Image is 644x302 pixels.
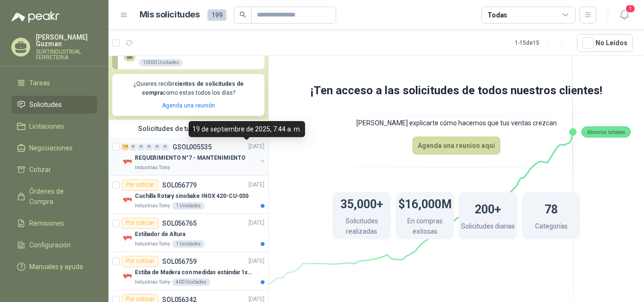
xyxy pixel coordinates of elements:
[332,216,391,239] p: Solicitudes realizadas
[135,230,185,239] p: Estibador de Altura
[11,74,97,92] a: Tareas
[475,198,501,219] h1: 200+
[396,216,454,239] p: En compras exitosas
[29,143,73,153] span: Negociaciones
[11,139,97,157] a: Negociaciones
[29,121,64,131] span: Licitaciones
[11,11,59,23] img: Logo peakr
[172,240,205,248] div: 1 Unidades
[140,8,200,22] h1: Mis solicitudes
[535,221,568,234] p: Categorías
[11,258,97,276] a: Manuales y ayuda
[515,35,570,50] div: 1 - 15 de 15
[11,117,97,135] a: Licitaciones
[162,102,215,109] a: Agenda una reunión
[135,154,246,163] p: REQUERIMIENTO N°7 - MANTENIMIENTO
[29,164,51,175] span: Cotizar
[122,233,133,244] img: Company Logo
[162,220,197,227] p: SOL056765
[248,180,264,189] p: [DATE]
[11,96,97,114] a: Solicitudes
[162,258,197,265] p: SOL056759
[135,278,170,286] p: Industrias Tomy
[625,4,636,13] span: 1
[413,137,500,155] button: Agenda una reunion aquí
[172,278,210,286] div: 400 Unidades
[248,142,264,151] p: [DATE]
[11,182,97,211] a: Órdenes de Compra
[122,180,158,191] div: Por cotizar
[135,268,252,277] p: Estiba de Madera con medidas estándar 1x120x15 de alto
[398,193,452,213] h1: $16,000M
[122,256,158,267] div: Por cotizar
[135,164,170,171] p: Industrias Tomy
[207,9,226,21] span: 199
[135,202,170,210] p: Industrias Tomy
[135,240,170,248] p: Industrias Tomy
[577,34,633,52] button: No Leídos
[36,49,97,60] p: SURTINDUSTRIAL FERRETERIA
[130,144,137,150] div: 0
[142,81,244,96] b: cientos de solicitudes de compra
[239,11,246,18] span: search
[108,176,268,214] a: Por cotizarSOL056779[DATE] Company LogoCuchilla Rotary sinobake INOX 420-CU-030Industrias Tomy1 U...
[122,141,266,171] a: 14 0 0 0 0 0 GSOL005535[DATE] Company LogoREQUERIMIENTO N°7 - MANTENIMIENTOIndustrias Tomy
[29,261,83,272] span: Manuales y ayuda
[29,186,88,207] span: Órdenes de Compra
[122,144,129,150] div: 14
[29,218,64,229] span: Remisiones
[108,252,268,290] a: Por cotizarSOL056759[DATE] Company LogoEstiba de Madera con medidas estándar 1x120x15 de altoIndu...
[122,156,133,168] img: Company Logo
[29,78,50,88] span: Tareas
[340,193,383,213] h1: 35,000+
[29,240,71,250] span: Configuración
[461,221,515,234] p: Solicitudes diarias
[162,144,169,150] div: 0
[189,121,305,137] div: 19 de septiembre de 2025, 7:44 a. m.
[29,99,62,110] span: Solicitudes
[11,236,97,254] a: Configuración
[108,120,268,138] div: Solicitudes de tus compradores
[248,219,264,228] p: [DATE]
[139,59,183,66] div: 10000 Unidades
[11,214,97,232] a: Remisiones
[545,198,558,219] h1: 78
[487,10,507,20] div: Todas
[154,144,161,150] div: 0
[616,7,633,24] button: 1
[122,218,158,229] div: Por cotizar
[173,144,212,150] p: GSOL005535
[36,34,97,47] p: [PERSON_NAME] Guzman
[118,80,259,98] p: ¿Quieres recibir como estas todos los días?
[146,144,153,150] div: 0
[11,161,97,179] a: Cotizar
[172,202,205,210] div: 1 Unidades
[108,214,268,252] a: Por cotizarSOL056765[DATE] Company LogoEstibador de AlturaIndustrias Tomy1 Unidades
[248,257,264,266] p: [DATE]
[135,192,248,201] p: Cuchilla Rotary sinobake INOX 420-CU-030
[122,195,133,206] img: Company Logo
[138,144,145,150] div: 0
[122,271,133,282] img: Company Logo
[162,182,197,188] p: SOL056779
